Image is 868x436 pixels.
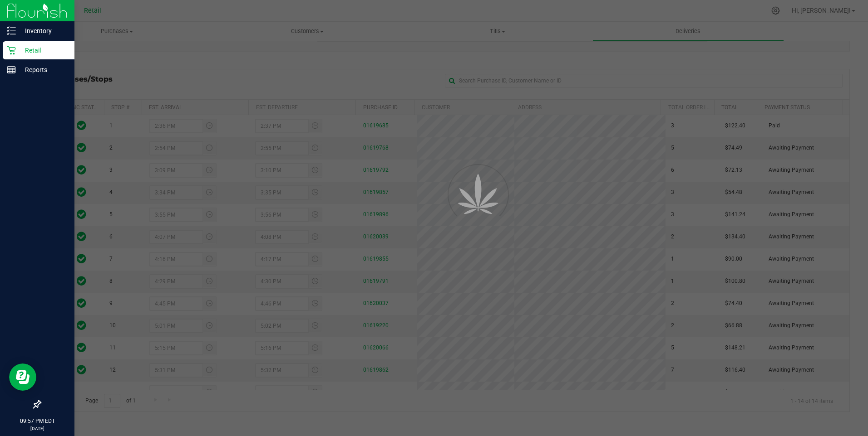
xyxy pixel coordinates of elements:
[16,64,70,75] p: Reports
[16,25,70,36] p: Inventory
[4,417,70,425] p: 09:57 PM EDT
[9,363,36,391] iframe: Resource center
[7,46,16,55] inline-svg: Retail
[16,45,70,56] p: Retail
[7,65,16,74] inline-svg: Reports
[4,425,70,432] p: [DATE]
[7,26,16,35] inline-svg: Inventory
